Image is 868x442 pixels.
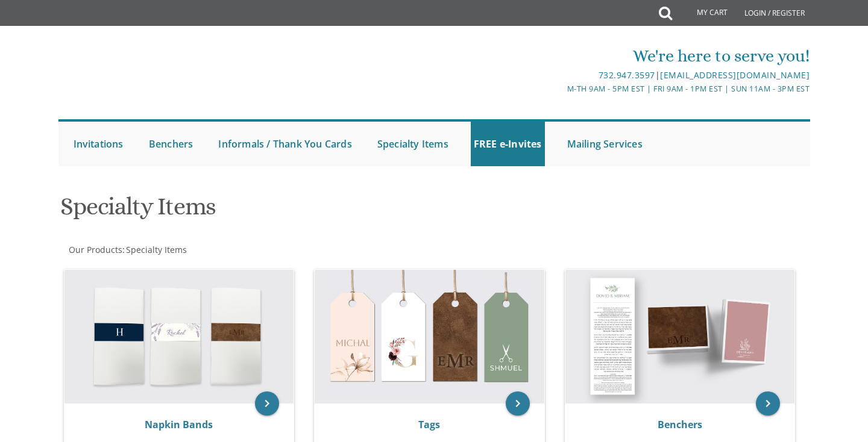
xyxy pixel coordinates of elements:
[60,193,552,229] h1: Specialty Items
[215,122,354,166] a: Informals / Thank You Cards
[68,244,122,255] a: Our Products
[658,418,702,431] a: Benchers
[471,122,545,166] a: FREE e-Invites
[309,44,810,68] div: We're here to serve you!
[125,244,187,255] a: Specialty Items
[309,68,810,82] div: |
[71,122,127,166] a: Invitations
[564,122,646,166] a: Mailing Services
[418,418,440,431] a: Tags
[671,1,736,25] a: My Cart
[309,82,810,95] div: M-Th 9am - 5pm EST | Fri 9am - 1pm EST | Sun 11am - 3pm EST
[255,391,279,416] a: keyboard_arrow_right
[58,244,435,256] div: :
[126,244,187,255] span: Specialty Items
[315,270,544,403] img: Tags
[145,418,213,431] a: Napkin Bands
[565,270,795,403] img: Benchers
[756,391,780,416] a: keyboard_arrow_right
[146,122,197,166] a: Benchers
[599,69,655,81] a: 732.947.3597
[374,122,451,166] a: Specialty Items
[506,391,530,416] a: keyboard_arrow_right
[64,270,294,403] img: Napkin Bands
[660,69,810,81] a: [EMAIL_ADDRESS][DOMAIN_NAME]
